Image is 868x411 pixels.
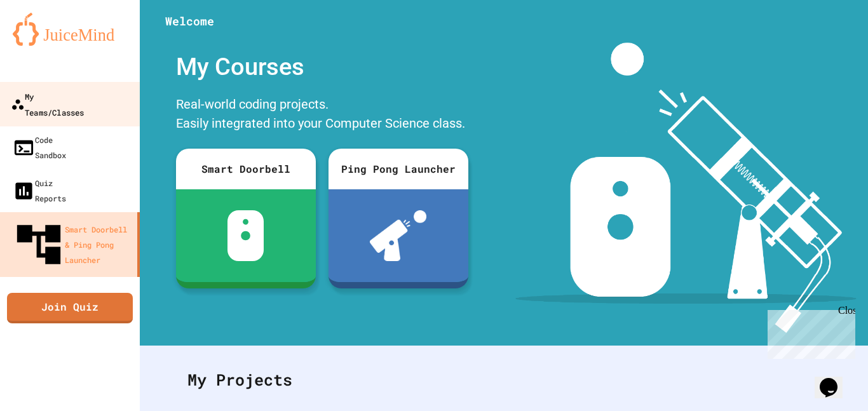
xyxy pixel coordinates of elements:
div: Chat with us now!Close [5,5,88,81]
div: Quiz Reports [13,175,66,206]
div: Code Sandbox [13,132,66,163]
img: sdb-white.svg [227,210,264,261]
div: My Projects [175,355,833,405]
div: Smart Doorbell [176,149,316,189]
div: Smart Doorbell & Ping Pong Launcher [13,219,132,271]
div: Ping Pong Launcher [329,149,468,189]
img: logo-orange.svg [13,13,127,46]
div: Real-world coding projects. Easily integrated into your Computer Science class. [170,91,475,139]
img: banner-image-my-projects.png [515,43,856,333]
img: ppl-with-ball.png [370,210,426,261]
iframe: chat widget [815,360,855,398]
a: Join Quiz [7,293,133,323]
div: My Teams/Classes [11,88,84,119]
iframe: chat widget [763,305,855,359]
div: My Courses [170,43,475,91]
